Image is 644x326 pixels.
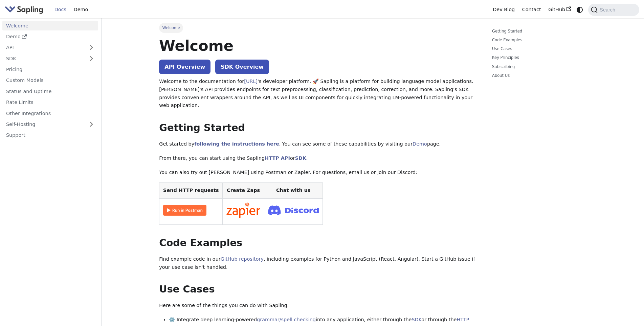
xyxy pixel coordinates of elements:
[492,37,584,43] a: Code Examples
[159,23,477,32] nav: Breadcrumbs
[159,183,223,199] th: Send HTTP requests
[223,183,264,199] th: Create Zaps
[2,119,98,129] a: Self-Hosting
[2,32,98,42] a: Demo
[265,155,290,161] a: HTTP API
[221,256,264,262] a: GitHub repository
[159,78,477,110] p: Welcome to the documentation for 's developer platform. 🚀 Sapling is a platform for building lang...
[5,5,43,15] img: Sapling.ai
[575,5,585,15] button: Switch between dark and light mode (currently system mode)
[2,53,85,63] a: SDK
[70,4,92,15] a: Demo
[295,155,306,161] a: SDK
[159,283,477,296] h2: Use Cases
[215,60,269,74] a: SDK Overview
[413,141,427,147] a: Demo
[159,60,210,74] a: API Overview
[545,4,575,15] a: GitHub
[159,122,477,134] h2: Getting Started
[492,46,584,52] a: Use Cases
[51,4,70,15] a: Docs
[159,23,183,32] span: Welcome
[159,255,477,271] p: Find example code in our , including examples for Python and JavaScript (React, Angular). Start a...
[159,37,477,55] h1: Welcome
[492,72,584,79] a: About Us
[268,203,319,217] img: Join Discord
[159,302,477,310] p: Here are some of the things you can do with Sapling:
[85,43,98,52] button: Expand sidebar category 'API'
[244,79,258,84] a: [URL]
[5,5,46,15] a: Sapling.aiSapling.ai
[412,317,421,322] a: SDK
[492,64,584,70] a: Subscribing
[264,183,323,199] th: Chat with us
[194,141,279,147] a: following the instructions here
[2,130,98,140] a: Support
[2,75,98,85] a: Custom Models
[226,202,260,218] img: Connect in Zapier
[489,4,518,15] a: Dev Blog
[598,7,619,13] span: Search
[159,237,477,249] h2: Code Examples
[257,317,316,322] a: grammar/spell checking
[159,154,477,162] p: From there, you can start using the Sapling or .
[2,43,85,52] a: API
[492,55,584,61] a: Key Principles
[2,65,98,74] a: Pricing
[2,21,98,30] a: Welcome
[588,4,639,16] button: Search (Command+K)
[159,140,477,148] p: Get started by . You can see some of these capabilities by visiting our page.
[2,86,98,96] a: Status and Uptime
[492,28,584,35] a: Getting Started
[85,53,98,63] button: Expand sidebar category 'SDK'
[518,4,545,15] a: Contact
[159,169,477,177] p: You can also try out [PERSON_NAME] using Postman or Zapier. For questions, email us or join our D...
[2,97,98,107] a: Rate Limits
[2,108,98,118] a: Other Integrations
[163,205,206,216] img: Run in Postman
